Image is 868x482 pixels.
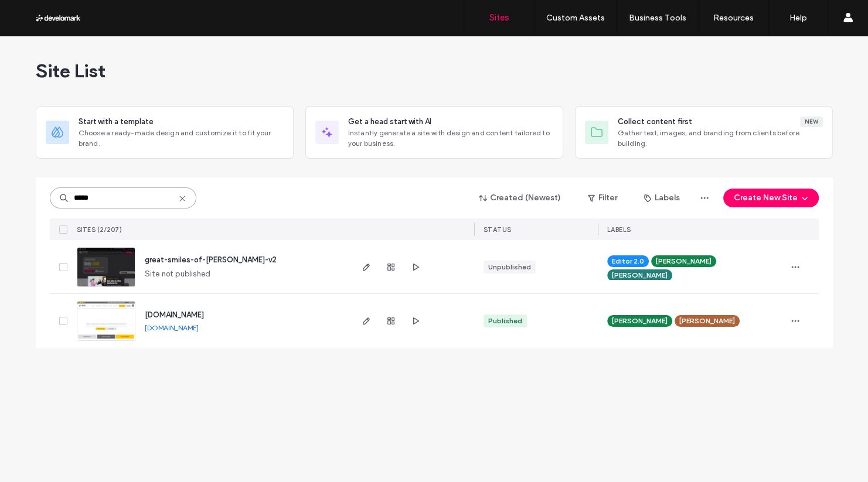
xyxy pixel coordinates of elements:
span: Help [27,8,51,19]
a: [DOMAIN_NAME] [145,323,199,332]
button: Create New Site [723,189,819,207]
label: Custom Assets [546,13,605,23]
label: Help [789,13,807,23]
div: Unpublished [488,262,531,272]
div: New [800,117,823,127]
a: [DOMAIN_NAME] [145,310,204,319]
span: [PERSON_NAME] [612,270,668,281]
span: Start with a template [79,116,154,128]
span: [PERSON_NAME] [679,316,735,326]
span: Get a head start with AI [348,116,431,128]
span: Site not published [145,268,211,280]
span: LABELS [607,225,631,234]
span: Instantly generate a site with design and content tailored to your business. [348,128,553,149]
label: Business Tools [629,13,686,23]
div: Get a head start with AIInstantly generate a site with design and content tailored to your business. [305,106,563,159]
span: SITES (2/207) [77,225,122,234]
span: Choose a ready-made design and customize it to fit your brand. [79,128,284,149]
div: Collect content firstNewGather text, images, and branding from clients before building. [575,106,833,159]
span: Site List [36,59,105,83]
span: [PERSON_NAME] [656,256,712,266]
span: Gather text, images, and branding from clients before building. [618,128,823,149]
div: Start with a templateChoose a ready-made design and customize it to fit your brand. [36,106,294,159]
span: STATUS [484,225,512,234]
span: Editor 2.0 [612,256,644,266]
button: Filter [576,189,629,207]
button: Created (Newest) [469,189,571,207]
button: Labels [634,189,690,207]
span: [PERSON_NAME] [612,316,668,326]
label: Resources [713,13,754,23]
label: Sites [489,12,509,23]
span: Collect content first [618,116,692,128]
a: great-smiles-of-[PERSON_NAME]-v2 [145,255,277,264]
div: Published [488,316,522,326]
